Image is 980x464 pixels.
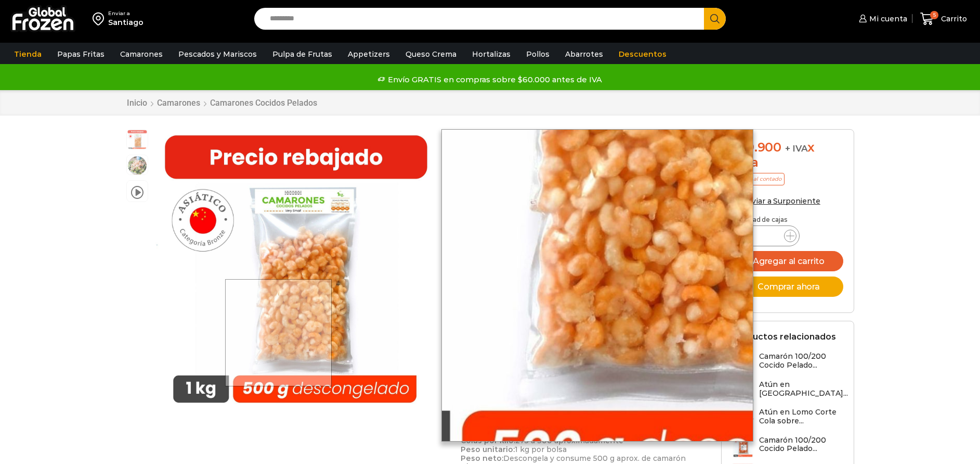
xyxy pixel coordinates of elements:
a: Descuentos [613,44,672,64]
p: Precio al contado [732,173,785,185]
h3: Camarón 100/200 Cocido Pelado... [759,352,843,370]
button: Search button [704,8,726,30]
button: Agregar al carrito [732,251,843,271]
span: 5 [930,11,938,19]
span: Mi cuenta [867,14,907,24]
h3: Atún en [GEOGRAPHIC_DATA]... [759,380,848,398]
a: Atún en [GEOGRAPHIC_DATA]... [732,380,848,403]
nav: Breadcrumb [126,98,318,108]
a: Mi cuenta [856,8,907,29]
a: Tienda [9,44,47,64]
div: Santiago [108,17,143,28]
span: Enviar a Surponiente [742,196,820,206]
strong: Peso neto: [461,454,503,463]
strong: Peso unitario: [461,445,515,454]
a: Hortalizas [467,44,516,64]
h3: Camarón 100/200 Cocido Pelado... [759,436,843,454]
span: Carrito [938,14,967,24]
a: Inicio [126,98,148,108]
a: Pulpa de Frutas [267,44,337,64]
h2: Productos relacionados [732,332,836,342]
a: Pollos [521,44,555,64]
a: Camarones [115,44,168,64]
a: Camarón 100/200 Cocido Pelado... [732,436,843,458]
div: x caja [732,140,843,170]
span: very small [127,130,148,151]
a: Pescados y Mariscos [173,44,262,64]
p: Cantidad de cajas [732,216,843,223]
button: Comprar ahora [732,277,843,297]
a: Camarones [156,98,201,108]
bdi: 29.900 [732,140,781,155]
input: Product quantity [756,229,776,243]
a: Enviar a Surponiente [732,196,820,206]
a: Appetizers [343,44,395,64]
div: Enviar a [108,10,143,17]
a: Abarrotes [560,44,608,64]
a: 5 Carrito [918,7,970,31]
span: very-small [127,155,148,176]
h3: Atún en Lomo Corte Cola sobre... [759,408,843,425]
a: Atún en Lomo Corte Cola sobre... [732,408,843,430]
a: Papas Fritas [52,44,110,64]
span: + IVA [785,143,808,154]
a: Queso Crema [400,44,462,64]
a: Camarón 100/200 Cocido Pelado... [732,352,843,374]
a: Camarones Cocidos Pelados [210,98,318,108]
img: address-field-icon.svg [93,10,108,28]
